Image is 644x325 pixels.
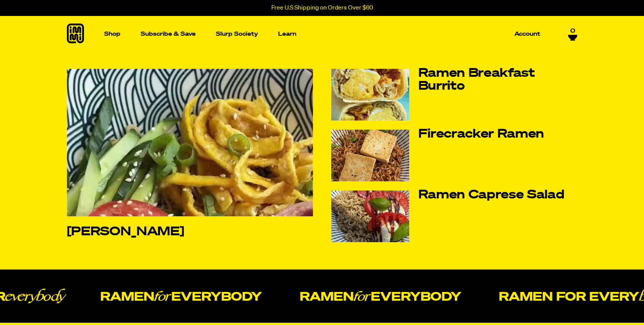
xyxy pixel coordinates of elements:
[216,31,258,37] p: Slurp Society
[138,28,199,40] a: Subscribe & Save
[101,16,543,52] nav: Main navigation
[331,190,409,242] img: Ramen Caprese Salad
[67,69,313,216] img: Hiyashi Chuka
[104,31,120,37] p: Shop
[331,69,409,120] img: Ramen Breakfast Burrito
[511,28,543,40] a: Account
[354,288,371,304] em: for
[300,270,492,323] span: Ramen everybody
[570,27,575,34] span: 0
[331,130,409,181] img: Firecracker Ramen
[141,31,196,37] p: Subscribe & Save
[278,31,296,37] p: Learn
[101,16,123,52] a: Shop
[568,27,578,40] a: 0
[271,5,373,11] p: Free U.S Shipping on Orders Over $60
[418,189,578,201] a: Ramen Caprese Salad
[418,67,578,93] a: Ramen Breakfast Burrito
[5,288,66,304] em: everybody
[418,128,578,141] a: Firecracker Ramen
[275,16,299,52] a: Learn
[67,225,313,238] a: [PERSON_NAME]
[100,270,292,323] span: Ramen everybody
[154,288,171,304] em: for
[514,31,540,37] p: Account
[213,28,261,40] a: Slurp Society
